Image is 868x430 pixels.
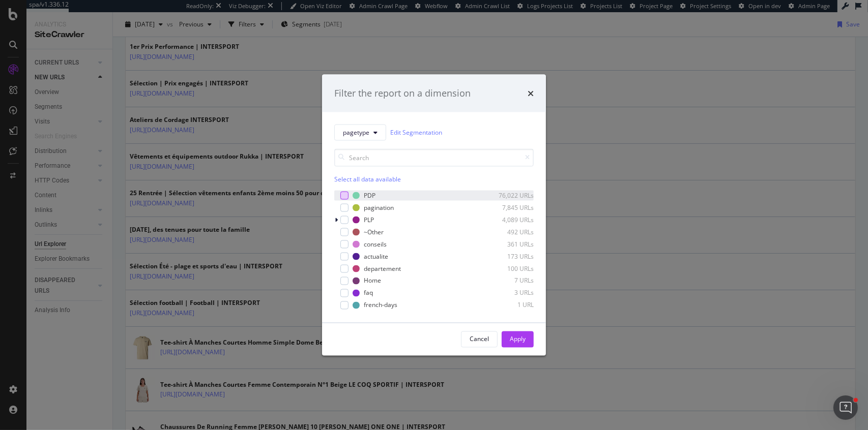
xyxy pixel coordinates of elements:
div: 7 URLs [484,277,534,285]
div: 1 URL [484,301,534,310]
div: 173 URLs [484,252,534,261]
div: ~Other [364,228,384,236]
div: 3 URLs [484,289,534,297]
input: Search [334,148,534,166]
div: times [528,87,534,100]
div: Apply [510,335,526,344]
div: Filter the report on a dimension [334,87,471,100]
div: modal [322,75,546,356]
div: actualite [364,252,388,261]
div: Cancel [470,335,489,344]
iframe: Intercom live chat [833,395,858,420]
div: PDP [364,191,375,200]
div: pagination [364,203,394,212]
div: PLP [364,216,374,224]
a: Edit Segmentation [390,127,442,138]
div: 100 URLs [484,264,534,273]
div: 7,845 URLs [484,203,534,212]
span: pagetype [343,128,369,137]
div: 492 URLs [484,228,534,236]
button: pagetype [334,124,386,140]
div: Select all data available [334,174,534,183]
div: french-days [364,301,397,310]
div: Home [364,277,381,285]
div: faq [364,289,373,297]
button: Cancel [461,331,498,347]
div: departement [364,264,401,273]
div: 76,022 URLs [484,191,534,200]
div: conseils [364,240,387,249]
div: 361 URLs [484,240,534,249]
div: 4,089 URLs [484,216,534,224]
button: Apply [502,331,534,347]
